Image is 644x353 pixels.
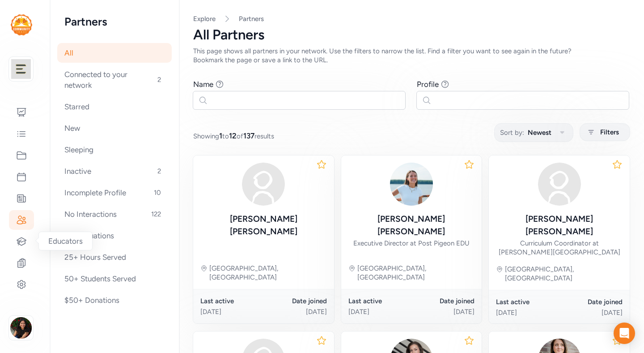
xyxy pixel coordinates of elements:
div: Last active [496,297,559,306]
div: All Partners [193,27,630,43]
div: [GEOGRAPHIC_DATA], [GEOGRAPHIC_DATA] [505,265,623,283]
div: Connected to your network [57,65,172,95]
div: Date joined [559,297,623,306]
div: [PERSON_NAME] [PERSON_NAME] [496,213,623,238]
div: [DATE] [411,307,475,316]
img: logo [11,14,32,35]
div: 50+ Students Served [57,269,172,288]
div: Last active [348,297,411,306]
span: 122 [148,209,165,220]
div: Sleeping [57,140,172,159]
div: All [57,43,172,63]
div: No Interactions [57,204,172,224]
nav: Breadcrumb [193,14,630,23]
img: WH7E30O6RSWeGBXmrmQr [390,163,433,206]
span: 10 [150,187,165,198]
div: [DATE] [263,307,326,316]
div: [DATE] [200,307,263,316]
img: avatar38fbb18c.svg [538,163,581,206]
div: [PERSON_NAME] [PERSON_NAME] [200,213,327,238]
span: 1 [219,131,222,140]
div: [PERSON_NAME] [PERSON_NAME] [348,213,475,238]
a: Partners [239,14,264,23]
div: [GEOGRAPHIC_DATA], [GEOGRAPHIC_DATA] [357,264,475,282]
img: logo [11,59,31,79]
div: Starred [57,97,172,116]
span: 12 [229,131,237,140]
div: Incomplete Profile [57,183,172,202]
span: 137 [243,131,254,140]
div: Date joined [411,297,475,306]
div: Name [193,79,213,90]
div: Executive Director at Post Pigeon EDU [353,239,470,248]
span: 2 [154,166,165,176]
div: [DATE] [348,307,411,316]
div: Date joined [263,297,326,306]
span: 2 [154,74,165,85]
div: [DATE] [559,308,623,317]
div: 25+ Hours Served [57,247,172,267]
div: Profile [417,79,439,90]
span: Filters [600,127,619,138]
img: avatar38fbb18c.svg [242,163,285,206]
span: Sort by: [500,127,524,138]
div: Curriculum Coordinator at [PERSON_NAME][GEOGRAPHIC_DATA] [496,239,623,257]
button: Sort by:Newest [494,123,573,142]
a: Explore [193,15,216,23]
div: [DATE] [496,308,559,317]
span: Newest [528,127,551,138]
div: [GEOGRAPHIC_DATA], [GEOGRAPHIC_DATA] [209,264,327,282]
div: 3+ Evaluations [57,226,172,245]
h2: Partners [64,14,165,29]
div: Last active [200,297,263,306]
div: New [57,118,172,138]
div: This page shows all partners in your network. Use the filters to narrow the list. Find a filter y... [193,47,594,65]
div: $50+ Donations [57,290,172,310]
span: Showing to of results [193,130,274,141]
div: Open Intercom Messenger [614,323,635,344]
div: Inactive [57,161,172,181]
